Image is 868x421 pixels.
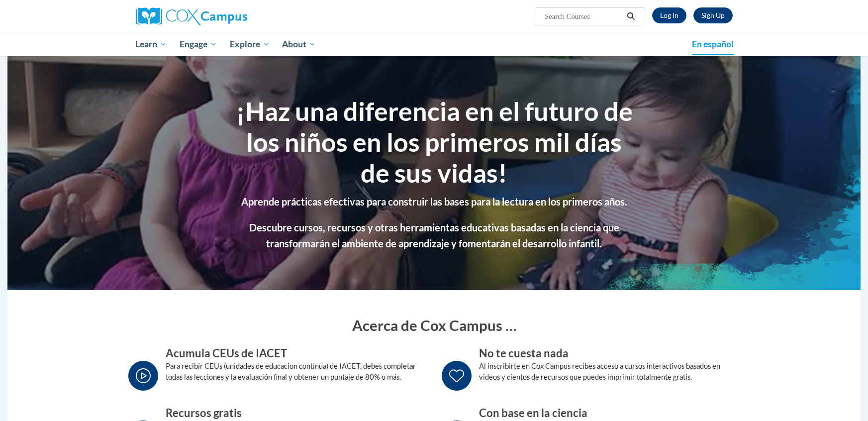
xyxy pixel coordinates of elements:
[652,7,686,23] a: Log In
[223,33,276,56] a: Explore
[479,361,740,383] p: Al inscribirte en Cox Campus recibes acceso a cursos interactivos basados en videos y cientos de ...
[276,33,322,56] a: About
[166,346,427,361] h3: Acumula CEUs de IACET
[623,10,638,22] button: Search
[230,38,270,50] span: Explore
[173,33,223,56] a: Engage
[544,10,623,22] input: Search Courses
[180,38,217,50] span: Engage
[166,361,427,383] p: Para recibir CEUs (unidades de educacion continua) de IACET, debes completar todas las lecciones ...
[121,33,748,56] div: Main menu
[685,34,740,55] a: En español
[166,406,427,421] h3: Recursos gratis
[136,7,247,25] img: Cox Campus
[479,346,740,361] h3: No te cuesta nada
[129,33,174,56] a: Learn
[692,39,734,49] span: En español
[479,406,740,421] h3: Con base en la ciencia
[693,7,733,23] a: Register
[135,38,167,50] span: Learn
[136,7,325,25] a: Cox Campus
[282,38,316,50] span: About
[138,315,730,335] h2: Acerca de Cox Campus …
